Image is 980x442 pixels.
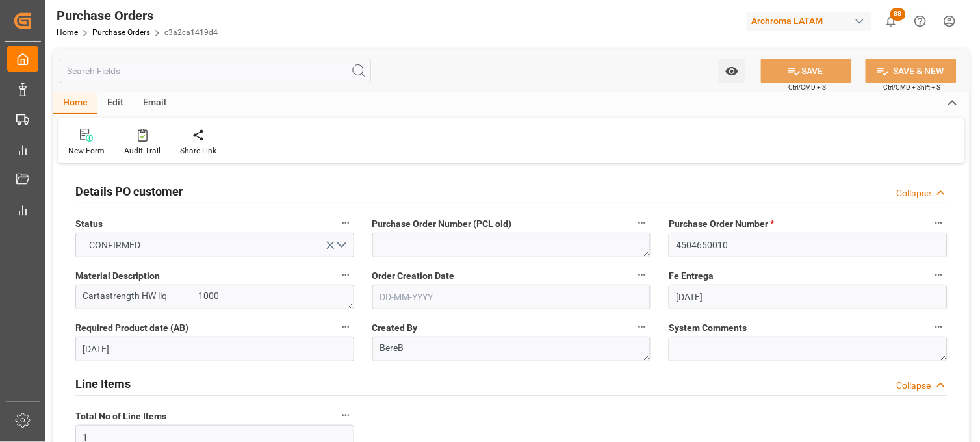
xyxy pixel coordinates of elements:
[669,217,774,231] span: Purchase Order Number
[75,269,160,283] span: Material Description
[866,58,957,83] button: SAVE & NEW
[719,58,745,83] button: open menu
[124,145,161,157] div: Audit Trail
[931,214,948,231] button: Purchase Order Number *
[747,8,877,33] button: Archroma LATAM
[747,12,871,31] div: Archroma LATAM
[75,375,131,393] h2: Line Items
[669,321,747,335] span: System Comments
[68,145,105,157] div: New Form
[337,214,354,231] button: Status
[75,285,354,309] textarea: Cartastrength HW liq 1000
[75,321,188,335] span: Required Product date (AB)
[60,58,371,83] input: Search Fields
[97,92,133,114] div: Edit
[884,83,941,92] span: Ctrl/CMD + Shift + S
[92,28,150,37] a: Purchase Orders
[931,266,948,283] button: Fe Entrega
[133,92,176,114] div: Email
[669,269,714,283] span: Fe Entrega
[669,285,948,309] input: DD-MM-YYYY
[57,28,78,37] a: Home
[75,409,166,423] span: Total No of Line Items
[75,217,103,231] span: Status
[75,183,183,200] h2: Details PO customer
[890,8,906,21] span: 88
[75,337,354,361] input: DD-MM-YYYY
[337,407,354,424] button: Total No of Line Items
[877,6,906,36] button: show 88 new notifications
[57,6,218,25] div: Purchase Orders
[337,318,354,335] button: Required Product date (AB)
[897,187,931,200] div: Collapse
[180,145,216,157] div: Share Link
[372,269,455,283] span: Order Creation Date
[931,318,948,335] button: System Comments
[372,321,418,335] span: Created By
[372,217,512,231] span: Purchase Order Number (PCL old)
[83,239,148,252] span: CONFIRMED
[789,83,827,92] span: Ctrl/CMD + S
[634,318,651,335] button: Created By
[53,92,97,114] div: Home
[372,285,651,309] input: DD-MM-YYYY
[906,6,935,36] button: Help Center
[75,233,354,257] button: open menu
[634,214,651,231] button: Purchase Order Number (PCL old)
[337,266,354,283] button: Material Description
[761,58,852,83] button: SAVE
[372,337,651,361] textarea: BereB
[897,379,931,393] div: Collapse
[634,266,651,283] button: Order Creation Date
